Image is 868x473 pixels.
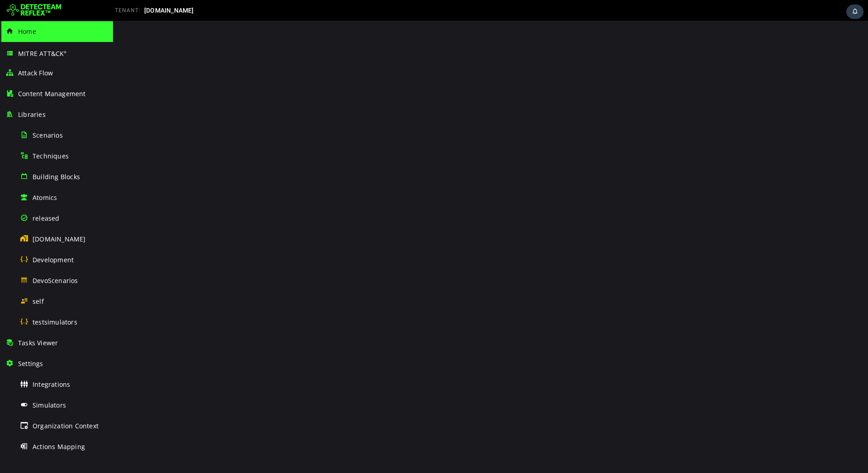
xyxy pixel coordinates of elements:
span: DevoScenarios [33,276,78,285]
span: Simulators [33,401,66,409]
span: Building Blocks [33,172,80,181]
img: Detecteam logo [7,3,61,18]
span: Scenarios [33,131,63,139]
span: Attack Flow [18,69,53,77]
span: Home [18,27,36,36]
span: Atomics [33,193,57,202]
div: Task Notifications [846,5,863,19]
span: MITRE ATT&CK [18,49,67,58]
span: Techniques [33,152,69,160]
span: [DOMAIN_NAME] [144,7,194,14]
span: testsimulators [33,318,77,326]
span: Content Management [18,89,86,98]
span: Libraries [18,110,46,119]
span: Tasks Viewer [18,339,58,347]
span: TENANT: [115,7,141,14]
span: Organization Context [33,422,99,430]
span: released [33,214,60,223]
sup: ® [64,50,66,54]
span: [DOMAIN_NAME] [33,235,86,243]
span: self [33,297,44,306]
span: Settings [18,359,43,368]
span: Actions Mapping [33,442,85,451]
span: Development [33,255,74,264]
span: Integrations [33,380,70,389]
